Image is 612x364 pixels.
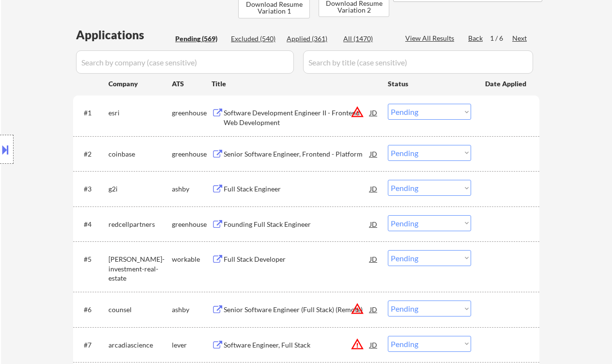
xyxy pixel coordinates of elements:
[172,254,212,264] div: workable
[108,305,172,315] div: counsel
[172,108,212,118] div: greenhouse
[369,104,379,121] div: JD
[84,254,101,264] div: #5
[303,50,533,74] input: Search by title (case sensitive)
[108,340,172,350] div: arcadiascience
[175,34,224,44] div: Pending (569)
[172,305,212,315] div: ashby
[108,254,172,283] div: [PERSON_NAME]-investment-real-estate
[369,145,379,162] div: JD
[369,215,379,233] div: JD
[76,29,172,41] div: Applications
[84,340,101,350] div: #7
[172,220,212,229] div: greenhouse
[490,33,512,43] div: 1 / 6
[224,220,370,229] div: Founding Full Stack Engineer
[84,305,101,315] div: #6
[224,108,370,127] div: Software Development Engineer II - Frontend Web Development
[224,340,370,350] div: Software Engineer, Full Stack
[369,301,379,318] div: JD
[212,79,379,89] div: Title
[512,33,528,43] div: Next
[224,305,370,315] div: Senior Software Engineer (Full Stack) (Remote)
[224,149,370,159] div: Senior Software Engineer, Frontend - Platform
[343,34,392,44] div: All (1470)
[76,50,294,74] input: Search by company (case sensitive)
[369,336,379,353] div: JD
[172,79,212,89] div: ATS
[351,105,364,119] button: warning_amber
[405,33,457,43] div: View All Results
[287,34,335,44] div: Applied (361)
[351,337,364,351] button: warning_amber
[172,184,212,194] div: ashby
[224,254,370,264] div: Full Stack Developer
[224,184,370,194] div: Full Stack Engineer
[369,250,379,268] div: JD
[351,302,364,316] button: warning_amber
[172,149,212,159] div: greenhouse
[468,33,484,43] div: Back
[172,340,212,350] div: lever
[485,79,528,89] div: Date Applied
[369,180,379,197] div: JD
[231,34,279,44] div: Excluded (540)
[388,75,471,92] div: Status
